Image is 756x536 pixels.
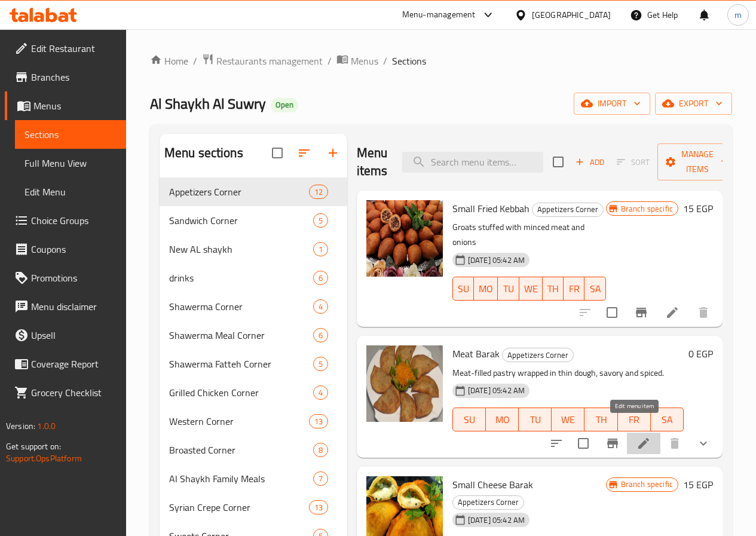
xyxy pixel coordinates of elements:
span: Menu disclaimer [31,299,117,314]
div: items [313,213,328,228]
li: / [383,54,387,68]
span: Select all sections [265,140,290,166]
span: Syrian Crepe Corner [169,500,309,514]
span: Small Cheese Barak [452,476,533,494]
button: TH [543,277,564,301]
div: items [313,443,328,457]
span: Menus [351,54,378,68]
div: Shawerma Meal Corner [169,328,313,342]
span: Grocery Checklist [31,385,117,400]
span: Sections [392,54,426,68]
div: Broasted Corner8 [160,436,347,464]
li: / [193,54,197,68]
button: SA [651,408,684,431]
span: Promotions [31,271,117,285]
a: Menus [336,53,378,69]
div: items [313,357,328,371]
span: MO [479,280,493,298]
span: TH [589,411,613,428]
span: TH [547,280,559,298]
span: WE [556,411,580,428]
button: Add [571,153,609,171]
span: FR [568,280,580,298]
div: Grilled Chicken Corner4 [160,378,347,407]
p: Meat-filled pastry wrapped in thin dough, savory and spiced. [452,366,684,381]
span: 6 [314,272,328,284]
div: Open [271,98,298,112]
span: 13 [310,416,328,427]
span: 7 [314,473,328,485]
button: TU [519,408,552,431]
span: New AL shaykh [169,242,313,256]
span: drinks [169,271,313,285]
a: Choice Groups [5,206,126,235]
a: Branches [5,63,126,91]
nav: breadcrumb [150,53,732,69]
div: Al Shaykh Family Meals [169,471,313,486]
a: Edit menu item [665,305,680,320]
a: Menu disclaimer [5,292,126,321]
div: Appetizers Corner [169,185,309,199]
span: Choice Groups [31,213,117,228]
span: Branch specific [616,479,678,490]
span: Get support on: [6,439,61,454]
span: 4 [314,301,328,313]
span: Upsell [31,328,117,342]
span: Appetizers Corner [503,348,573,362]
button: SU [452,277,474,301]
button: import [574,93,650,115]
a: Restaurants management [202,53,323,69]
a: Support.OpsPlatform [6,451,82,466]
span: SA [656,411,679,428]
a: Edit Restaurant [5,34,126,63]
span: Meat Barak [452,345,500,363]
span: Broasted Corner [169,443,313,457]
span: import [583,96,641,111]
span: 13 [310,502,328,513]
span: Add [574,155,606,169]
span: Shawerma Corner [169,299,313,314]
a: Coverage Report [5,350,126,378]
div: Sandwich Corner5 [160,206,347,235]
span: Full Menu View [25,156,117,170]
div: Appetizers Corner [452,495,524,510]
span: [DATE] 05:42 AM [463,255,529,266]
span: Coverage Report [31,357,117,371]
span: Branches [31,70,117,84]
span: Sections [25,127,117,142]
a: Edit Menu [15,177,126,206]
div: drinks6 [160,264,347,292]
a: Menus [5,91,126,120]
span: export [665,96,723,111]
button: TH [584,408,617,431]
p: Groats stuffed with minced meat and onions [452,220,606,250]
span: Edit Restaurant [31,41,117,56]
span: Restaurants management [216,54,323,68]
span: 5 [314,215,328,226]
button: WE [552,408,584,431]
span: Al Shaykh Al Suwry [150,90,266,117]
div: items [309,185,328,199]
img: Small Fried Kebbah [366,200,443,277]
span: WE [524,280,538,298]
button: WE [519,277,543,301]
span: Edit Menu [25,185,117,199]
div: items [309,414,328,428]
span: Menus [33,99,117,113]
a: Promotions [5,264,126,292]
span: 1.0.0 [37,418,56,434]
button: FR [564,277,584,301]
span: Branch specific [616,203,678,215]
div: items [313,242,328,256]
div: Syrian Crepe Corner13 [160,493,347,522]
span: Grilled Chicken Corner [169,385,313,400]
span: 8 [314,445,328,456]
h6: 15 EGP [683,476,713,493]
span: Coupons [31,242,117,256]
div: Western Corner13 [160,407,347,436]
span: 4 [314,387,328,399]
